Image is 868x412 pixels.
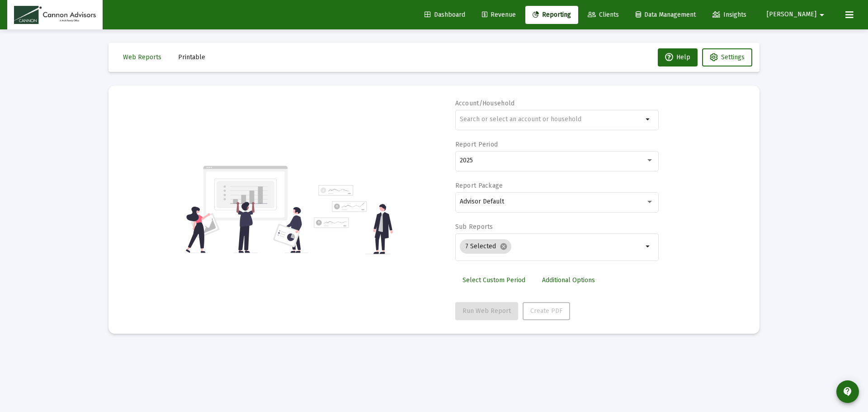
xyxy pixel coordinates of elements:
[455,99,515,107] label: Account/Household
[658,48,698,66] button: Help
[816,6,827,24] mat-icon: arrow_drop_down
[588,11,619,19] span: Clients
[842,386,853,397] mat-icon: contact_support
[116,48,169,66] button: Web Reports
[525,6,578,24] a: Reporting
[628,6,703,24] a: Data Management
[665,53,690,61] span: Help
[171,48,212,66] button: Printable
[184,165,308,254] img: reporting
[314,185,393,254] img: reporting-alt
[636,11,696,19] span: Data Management
[460,198,504,205] span: Advisor Default
[721,53,745,61] span: Settings
[455,182,503,189] label: Report Package
[123,53,161,61] span: Web Reports
[475,6,523,24] a: Revenue
[14,6,96,24] img: Dashboard
[643,114,654,125] mat-icon: arrow_drop_down
[767,11,816,19] span: [PERSON_NAME]
[756,5,838,24] button: [PERSON_NAME]
[542,276,595,284] span: Additional Options
[533,11,571,19] span: Reporting
[460,239,511,254] mat-chip: 7 Selected
[462,307,511,315] span: Run Web Report
[417,6,472,24] a: Dashboard
[482,11,516,19] span: Revenue
[530,307,562,315] span: Create PDF
[455,223,493,231] label: Sub Reports
[702,48,752,66] button: Settings
[460,237,643,256] mat-chip-list: Selection
[455,302,518,320] button: Run Web Report
[178,53,205,61] span: Printable
[705,6,754,24] a: Insights
[643,241,654,252] mat-icon: arrow_drop_down
[425,11,465,19] span: Dashboard
[462,276,525,284] span: Select Custom Period
[500,242,508,251] mat-icon: cancel
[523,302,570,320] button: Create PDF
[460,156,473,164] span: 2025
[580,6,626,24] a: Clients
[712,11,746,19] span: Insights
[455,141,498,148] label: Report Period
[460,116,643,123] input: Search or select an account or household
